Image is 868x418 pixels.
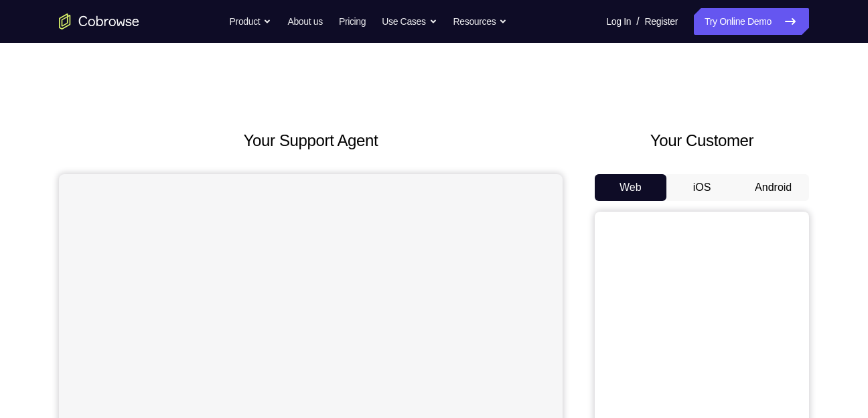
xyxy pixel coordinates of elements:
[666,174,738,201] button: iOS
[59,13,139,29] a: Go to the home page
[645,8,678,35] a: Register
[339,8,366,35] a: Pricing
[636,13,639,29] span: /
[694,8,809,35] a: Try Online Demo
[382,8,437,35] button: Use Cases
[595,129,809,153] h2: Your Customer
[287,8,322,35] a: About us
[59,129,563,153] h2: Your Support Agent
[595,174,666,201] button: Web
[453,8,508,35] button: Resources
[737,174,809,201] button: Android
[606,8,631,35] a: Log In
[230,8,272,35] button: Product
